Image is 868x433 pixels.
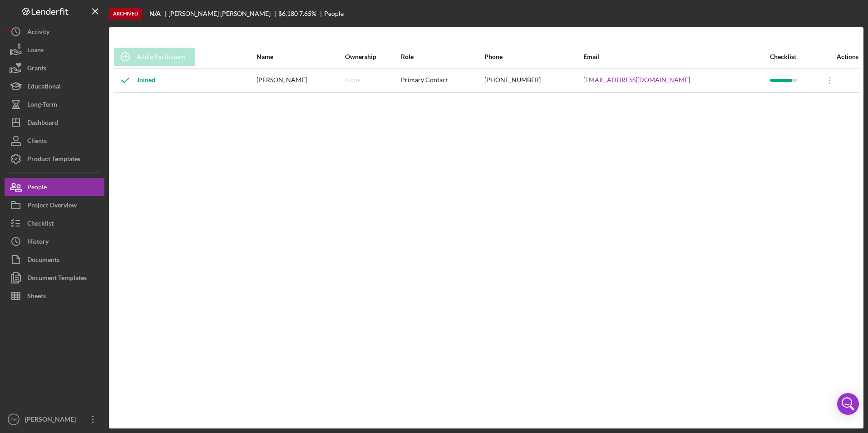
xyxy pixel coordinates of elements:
div: Documents [27,251,59,271]
div: $6,180 [278,10,298,17]
button: Loans [5,41,104,59]
div: Clients [27,132,47,152]
button: Grants [5,59,104,77]
div: Actions [819,53,858,60]
div: Joined [114,69,155,92]
div: [PHONE_NUMBER] [484,69,582,92]
button: Long-Term [5,95,104,113]
div: Name [256,53,345,60]
div: Long-Term [27,95,57,116]
button: People [5,178,104,196]
div: Add a Participant [137,48,186,66]
div: Ownership [345,53,400,60]
div: Open Intercom Messenger [837,393,859,415]
div: Role [401,53,483,60]
div: Email [583,53,769,60]
div: Dashboard [27,113,58,134]
button: Product Templates [5,150,104,168]
div: None [345,76,360,84]
button: Documents [5,251,104,269]
button: Checklist [5,214,104,232]
div: Checklist [770,53,818,60]
div: [PERSON_NAME] [23,410,82,431]
button: Add a Participant [114,48,195,66]
button: History [5,232,104,251]
div: Loans [27,41,44,61]
div: Product Templates [27,150,80,170]
div: Project Overview [27,196,77,216]
button: Educational [5,77,104,95]
div: Sheets [27,287,46,307]
div: [PERSON_NAME] [256,69,345,92]
div: Checklist [27,214,54,235]
div: Primary Contact [401,69,483,92]
div: People [324,10,344,17]
button: CH[PERSON_NAME] [5,410,104,428]
div: [PERSON_NAME] [PERSON_NAME] [168,10,278,17]
button: Document Templates [5,269,104,287]
div: Educational [27,77,61,98]
text: CH [10,417,17,422]
div: 7.65 % [299,10,316,17]
button: Sheets [5,287,104,305]
button: Dashboard [5,113,104,132]
div: People [27,178,47,198]
div: History [27,232,49,253]
div: Phone [484,53,582,60]
div: Activity [27,23,49,43]
button: Project Overview [5,196,104,214]
button: Activity [5,23,104,41]
a: [EMAIL_ADDRESS][DOMAIN_NAME] [583,76,690,84]
b: N/A [149,10,161,17]
div: Grants [27,59,46,79]
button: Clients [5,132,104,150]
div: Document Templates [27,269,87,289]
div: Archived [109,8,142,20]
